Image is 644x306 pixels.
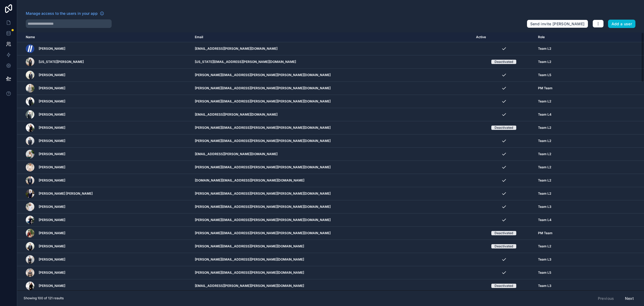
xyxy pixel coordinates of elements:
[39,112,65,117] span: [PERSON_NAME]
[538,99,551,104] span: Team L2
[17,32,192,42] th: Name
[39,178,65,183] span: [PERSON_NAME]
[39,205,65,209] span: [PERSON_NAME]
[495,126,513,130] div: Deactivated
[538,231,552,235] span: PM Team
[39,47,65,51] span: [PERSON_NAME]
[538,139,551,143] span: Team L2
[192,55,473,69] td: [US_STATE][EMAIL_ADDRESS][PERSON_NAME][DOMAIN_NAME]
[538,47,551,51] span: Team L2
[192,95,473,108] td: [PERSON_NAME][EMAIL_ADDRESS][PERSON_NAME][PERSON_NAME][DOMAIN_NAME]
[538,60,551,64] span: Team L2
[538,257,551,262] span: Team L3
[192,82,473,95] td: [PERSON_NAME][EMAIL_ADDRESS][PERSON_NAME][PERSON_NAME][DOMAIN_NAME]
[538,205,551,209] span: Team L3
[621,294,638,303] button: Next
[192,174,473,187] td: [DOMAIN_NAME][EMAIL_ADDRESS][PERSON_NAME][DOMAIN_NAME]
[192,32,473,42] th: Email
[192,227,473,240] td: [PERSON_NAME][EMAIL_ADDRESS][PERSON_NAME][PERSON_NAME][DOMAIN_NAME]
[192,42,473,55] td: [EMAIL_ADDRESS][PERSON_NAME][DOMAIN_NAME]
[192,148,473,161] td: [EMAIL_ADDRESS][PERSON_NAME][DOMAIN_NAME]
[39,191,93,196] span: [PERSON_NAME] [PERSON_NAME]
[538,112,551,117] span: Team L4
[39,139,65,143] span: [PERSON_NAME]
[495,231,513,235] div: Deactivated
[192,161,473,174] td: [PERSON_NAME][EMAIL_ADDRESS][PERSON_NAME][PERSON_NAME][DOMAIN_NAME]
[495,244,513,248] div: Deactivated
[192,69,473,82] td: [PERSON_NAME][EMAIL_ADDRESS][PERSON_NAME][PERSON_NAME][DOMAIN_NAME]
[192,187,473,200] td: [PERSON_NAME][EMAIL_ADDRESS][PERSON_NAME][PERSON_NAME][DOMAIN_NAME]
[538,152,551,156] span: Team L2
[39,99,65,104] span: [PERSON_NAME]
[538,244,551,248] span: Team L2
[538,165,551,169] span: Team L2
[538,284,551,288] span: Team L3
[192,240,473,253] td: [PERSON_NAME][EMAIL_ADDRESS][PERSON_NAME][DOMAIN_NAME]
[17,32,644,290] div: scrollable content
[495,60,513,64] div: Deactivated
[39,231,65,235] span: [PERSON_NAME]
[192,214,473,227] td: [PERSON_NAME][EMAIL_ADDRESS][PERSON_NAME][PERSON_NAME][DOMAIN_NAME]
[538,178,551,183] span: Team L2
[535,32,621,42] th: Role
[39,60,84,64] span: [US_STATE][PERSON_NAME]
[192,200,473,214] td: [PERSON_NAME][EMAIL_ADDRESS][PERSON_NAME][PERSON_NAME][DOMAIN_NAME]
[39,244,65,248] span: [PERSON_NAME]
[527,20,588,28] button: Send invite [PERSON_NAME]
[39,284,65,288] span: [PERSON_NAME]
[192,108,473,121] td: [EMAIL_ADDRESS][PERSON_NAME][DOMAIN_NAME]
[39,165,65,169] span: [PERSON_NAME]
[192,253,473,266] td: [PERSON_NAME][EMAIL_ADDRESS][PERSON_NAME][DOMAIN_NAME]
[192,266,473,279] td: [PERSON_NAME][EMAIL_ADDRESS][PERSON_NAME][DOMAIN_NAME]
[538,191,551,196] span: Team L2
[26,11,104,16] a: Manage access to the users in your app
[608,20,636,28] button: Add a user
[26,11,98,16] span: Manage access to the users in your app
[473,32,535,42] th: Active
[192,279,473,293] td: [EMAIL_ADDRESS][PERSON_NAME][PERSON_NAME][DOMAIN_NAME]
[24,296,64,300] span: Showing 100 of 121 results
[39,257,65,262] span: [PERSON_NAME]
[495,284,513,288] div: Deactivated
[192,134,473,148] td: [PERSON_NAME][EMAIL_ADDRESS][PERSON_NAME][PERSON_NAME][DOMAIN_NAME]
[538,218,551,222] span: Team L4
[39,73,65,77] span: [PERSON_NAME]
[538,126,551,130] span: Team L2
[39,86,65,90] span: [PERSON_NAME]
[39,152,65,156] span: [PERSON_NAME]
[538,86,552,90] span: PM Team
[39,271,65,275] span: [PERSON_NAME]
[538,271,551,275] span: Team L5
[192,121,473,134] td: [PERSON_NAME][EMAIL_ADDRESS][PERSON_NAME][PERSON_NAME][DOMAIN_NAME]
[39,126,65,130] span: [PERSON_NAME]
[538,73,551,77] span: Team L5
[39,218,65,222] span: [PERSON_NAME]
